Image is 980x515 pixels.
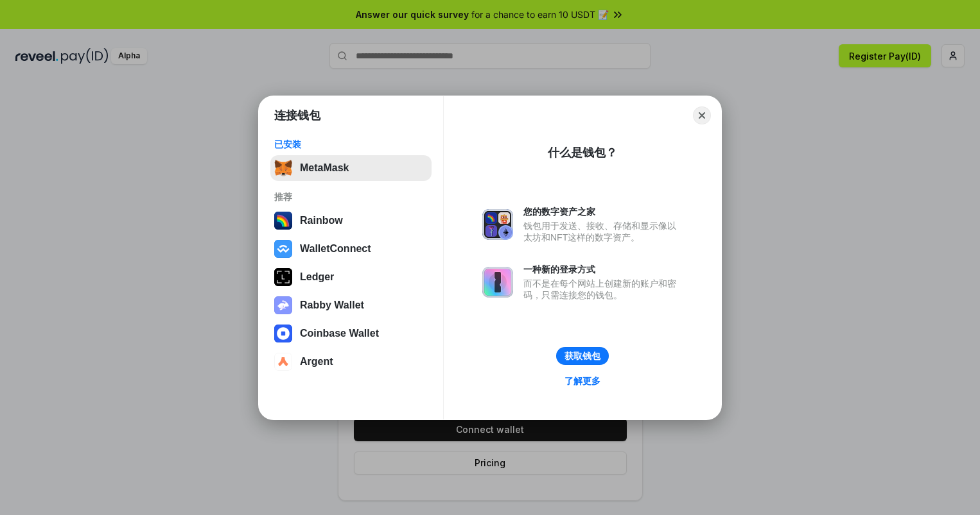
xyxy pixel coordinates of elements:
img: svg+xml,%3Csvg%20xmlns%3D%22http%3A%2F%2Fwww.w3.org%2F2000%2Fsvg%22%20fill%3D%22none%22%20viewBox... [482,267,513,298]
button: Rainbow [270,208,432,233]
button: Ledger [270,264,432,290]
div: 已安装 [274,139,428,150]
div: Rainbow [300,215,343,226]
button: Rabby Wallet [270,292,432,318]
div: MetaMask [300,162,349,174]
a: 了解更多 [557,373,608,389]
div: Coinbase Wallet [300,328,379,339]
div: 您的数字资产之家 [523,206,683,217]
button: MetaMask [270,155,432,181]
img: svg+xml,%3Csvg%20xmlns%3D%22http%3A%2F%2Fwww.w3.org%2F2000%2Fsvg%22%20width%3D%2228%22%20height%3... [274,268,292,286]
button: Close [693,106,711,124]
img: svg+xml,%3Csvg%20width%3D%2228%22%20height%3D%2228%22%20viewBox%3D%220%200%2028%2028%22%20fill%3D... [274,325,292,342]
img: svg+xml,%3Csvg%20width%3D%22120%22%20height%3D%22120%22%20viewBox%3D%220%200%20120%20120%22%20fil... [274,212,292,230]
img: svg+xml,%3Csvg%20xmlns%3D%22http%3A%2F%2Fwww.w3.org%2F2000%2Fsvg%22%20fill%3D%22none%22%20viewBox... [274,296,292,314]
button: 获取钱包 [556,347,609,365]
button: Argent [270,349,432,375]
button: WalletConnect [270,236,432,262]
div: 钱包用于发送、接收、存储和显示像以太坊和NFT这样的数字资产。 [523,220,683,243]
div: 推荐 [274,191,428,203]
div: 获取钱包 [564,350,600,362]
h1: 连接钱包 [274,108,320,123]
button: Coinbase Wallet [270,321,432,346]
div: 了解更多 [564,375,600,387]
div: Argent [300,356,333,367]
div: Ledger [300,271,334,283]
img: svg+xml,%3Csvg%20width%3D%2228%22%20height%3D%2228%22%20viewBox%3D%220%200%2028%2028%22%20fill%3D... [274,353,292,371]
div: 一种新的登录方式 [523,264,683,275]
div: 什么是钱包？ [548,145,617,160]
div: 而不是在每个网站上创建新的账户和密码，只需连接您的钱包。 [523,278,683,301]
div: WalletConnect [300,243,371,255]
div: Rabby Wallet [300,300,364,311]
img: svg+xml,%3Csvg%20width%3D%2228%22%20height%3D%2228%22%20viewBox%3D%220%200%2028%2028%22%20fill%3D... [274,240,292,258]
img: svg+xml,%3Csvg%20xmlns%3D%22http%3A%2F%2Fwww.w3.org%2F2000%2Fsvg%22%20fill%3D%22none%22%20viewBox... [482,209,513,240]
img: svg+xml,%3Csvg%20fill%3D%22none%22%20height%3D%2233%22%20viewBox%3D%220%200%2035%2033%22%20width%... [274,159,292,177]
